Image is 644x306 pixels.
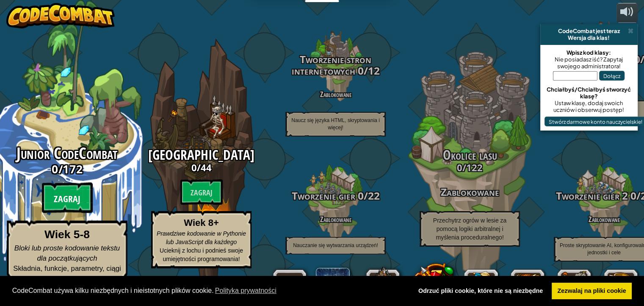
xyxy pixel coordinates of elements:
font: Zezwalaj na pliki cookie [557,287,626,294]
font: Polityka prywatności [215,287,276,294]
a: odrzuć pliki cookie [412,283,548,300]
a: dowiedz się więcej o plikach cookie [214,284,278,297]
font: CodeCombat używa kilku niezbędnych i nieistotnych plików cookie. [12,287,214,294]
a: zezwól na pliki cookie [552,283,632,300]
font: Odrzuć pliki cookie, które nie są niezbędne [418,287,543,294]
